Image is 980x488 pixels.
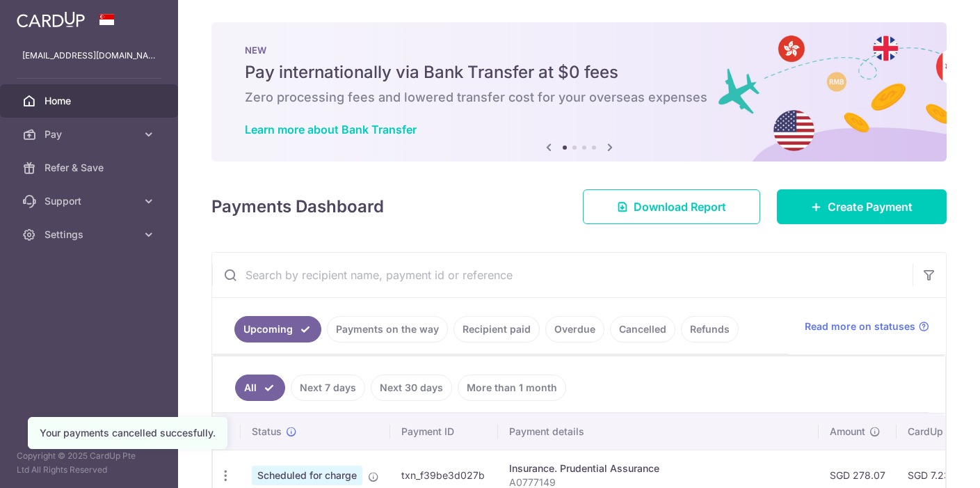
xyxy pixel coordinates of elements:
[681,316,739,343] a: Refunds
[610,316,675,343] a: Cancelled
[327,316,448,343] a: Payments on the way
[805,320,929,333] a: Read more on statuses
[458,375,566,401] a: More than 1 month
[371,375,452,401] a: Next 30 days
[252,425,282,439] span: Status
[45,194,136,208] span: Support
[828,198,913,215] span: Create Payment
[211,22,947,162] img: Bank transfer banner
[235,375,285,401] a: All
[545,316,604,343] a: Overdue
[498,414,819,450] th: Payment details
[212,253,913,297] input: Search by recipient name, payment id or reference
[908,425,961,439] span: CardUp fee
[45,94,136,108] span: Home
[245,61,913,84] h5: Pay internationally via Bank Transfer at $0 fees
[634,198,726,215] span: Download Report
[45,161,136,175] span: Refer & Save
[252,466,362,485] span: Scheduled for charge
[245,123,417,136] a: Learn more about Bank Transfer
[891,446,966,481] iframe: Opens a widget where you can find more information
[453,316,540,343] a: Recipient paid
[40,426,216,440] div: Your payments cancelled succesfully.
[291,375,365,401] a: Next 7 days
[45,127,136,141] span: Pay
[17,11,85,28] img: CardUp
[509,462,808,475] div: Insurance. Prudential Assurance
[22,49,156,63] p: [EMAIL_ADDRESS][DOMAIN_NAME]
[234,316,321,343] a: Upcoming
[777,189,947,224] a: Create Payment
[390,414,498,450] th: Payment ID
[583,189,760,224] a: Download Report
[245,45,913,56] p: NEW
[211,194,384,219] h4: Payments Dashboard
[805,320,915,333] span: Read more on statuses
[45,228,136,242] span: Settings
[245,89,913,106] h6: Zero processing fees and lowered transfer cost for your overseas expenses
[830,425,865,439] span: Amount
